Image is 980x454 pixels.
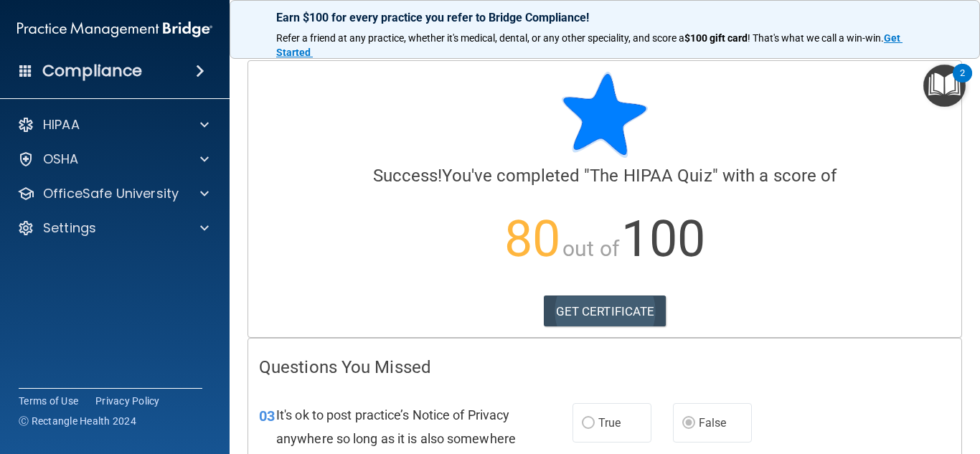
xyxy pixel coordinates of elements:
input: False [682,418,695,429]
span: True [598,416,621,430]
a: Terms of Use [19,394,78,408]
span: False [699,416,727,430]
p: HIPAA [43,116,80,133]
a: GET CERTIFICATE [544,295,666,327]
a: Privacy Policy [95,394,160,408]
p: Earn $100 for every practice you refer to Bridge Compliance! [276,11,933,24]
a: OSHA [17,151,209,168]
span: out of [562,236,619,261]
strong: $100 gift card [684,32,748,44]
span: Success! [373,166,443,186]
img: blue-star-rounded.9d042014.png [562,72,648,158]
p: OSHA [43,151,79,168]
h4: Questions You Missed [259,358,951,377]
a: Settings [17,219,209,237]
h4: Compliance [42,61,142,81]
button: Open Resource Center, 2 new notifications [923,65,966,107]
span: The HIPAA Quiz [590,166,712,186]
a: OfficeSafe University [17,185,209,202]
div: 2 [960,73,965,92]
span: 100 [621,209,705,268]
span: Ⓒ Rectangle Health 2024 [19,414,136,428]
p: OfficeSafe University [43,185,179,202]
input: True [582,418,595,429]
p: Settings [43,219,96,237]
img: PMB logo [17,15,212,44]
h4: You've completed " " with a score of [259,166,951,185]
span: 03 [259,407,275,425]
span: 80 [504,209,560,268]
span: Refer a friend at any practice, whether it's medical, dental, or any other speciality, and score a [276,32,684,44]
a: Get Started [276,32,903,58]
a: HIPAA [17,116,209,133]
span: ! That's what we call a win-win. [748,32,884,44]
